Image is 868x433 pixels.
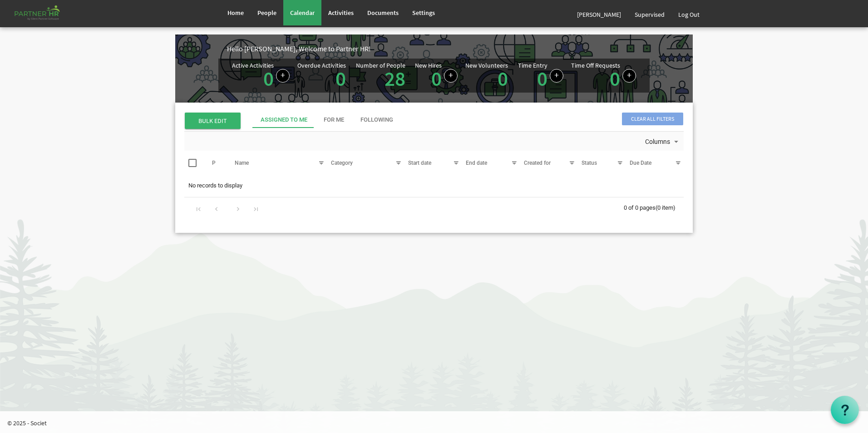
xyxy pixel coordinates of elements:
[656,204,676,211] span: (0 item)
[297,62,346,69] div: Overdue Activities
[367,9,399,17] span: Documents
[518,62,563,89] div: Number of Time Entries
[232,62,274,69] div: Active Activities
[385,66,405,91] a: 28
[610,66,620,91] a: 0
[571,62,620,69] div: Time Off Requests
[263,66,274,91] a: 0
[630,160,651,166] span: Due Date
[465,62,508,69] div: New Volunteers
[415,62,458,89] div: People hired in the last 7 days
[643,132,682,151] div: Columns
[324,116,344,124] div: For Me
[356,62,408,89] div: Total number of active people in Partner HR
[297,62,348,89] div: Activities assigned to you for which the Due Date is passed
[570,2,628,27] a: [PERSON_NAME]
[7,418,868,428] p: © 2025 - Societ
[550,69,563,83] a: Log hours
[235,160,249,166] span: Name
[671,2,706,27] a: Log Out
[331,160,353,166] span: Category
[250,202,262,215] div: Go to last page
[622,113,683,125] span: Clear all filters
[644,136,671,148] span: Columns
[290,9,315,17] span: Calendar
[227,44,693,54] div: Hello [PERSON_NAME], Welcome to Partner HR!
[465,62,510,89] div: Volunteer hired in the last 7 days
[571,62,636,89] div: Number of active time off requests
[212,160,216,166] span: P
[227,9,244,17] span: Home
[444,69,458,83] a: Add new person to Partner HR
[184,177,684,194] td: No records to display
[635,10,665,19] span: Supervised
[518,62,547,69] div: Time Entry
[466,160,487,166] span: End date
[582,160,597,166] span: Status
[261,116,307,124] div: Assigned To Me
[524,160,551,166] span: Created for
[252,112,752,128] div: tab-header
[232,62,290,89] div: Number of active Activities in Partner HR
[412,9,435,17] span: Settings
[643,136,682,148] button: Columns
[210,202,222,215] div: Go to previous page
[356,62,405,69] div: Number of People
[498,66,508,91] a: 0
[624,197,684,216] div: 0 of 0 pages (0 item)
[232,202,244,215] div: Go to next page
[415,62,442,69] div: New Hires
[257,9,276,17] span: People
[431,66,442,91] a: 0
[360,116,393,124] div: Following
[276,69,290,83] a: Create a new Activity
[537,66,547,91] a: 0
[328,9,354,17] span: Activities
[185,113,241,129] span: BULK EDIT
[624,204,656,211] span: 0 of 0 pages
[192,202,205,215] div: Go to first page
[622,69,636,83] a: Create a new time off request
[335,66,346,91] a: 0
[408,160,431,166] span: Start date
[628,2,671,27] a: Supervised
